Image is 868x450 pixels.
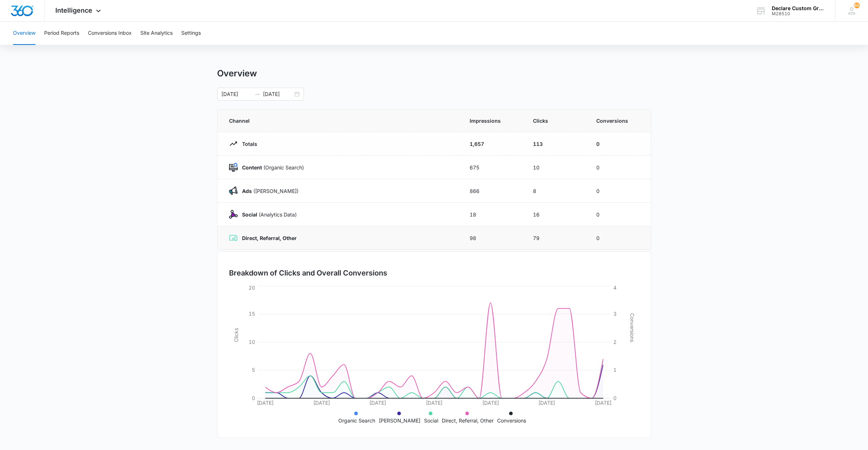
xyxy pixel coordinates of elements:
tspan: 0 [252,395,255,401]
img: Content [229,163,238,172]
tspan: [DATE] [369,400,386,406]
p: Conversions [497,417,526,424]
span: Impressions [470,117,516,125]
tspan: 5 [252,367,255,373]
p: [PERSON_NAME] [379,417,420,424]
td: 8 [524,179,588,203]
tspan: 2 [613,339,617,345]
h3: Breakdown of Clicks and Overall Conversions [229,268,387,278]
p: Social [424,417,438,424]
h1: Overview [217,68,257,79]
strong: Direct, Referral, Other [242,235,297,241]
td: 16 [524,203,588,226]
tspan: 0 [613,395,617,401]
tspan: [DATE] [538,400,555,406]
td: 0 [588,156,651,179]
td: 10 [524,156,588,179]
td: 113 [524,132,588,156]
td: 0 [588,226,651,250]
input: Start date [221,90,251,98]
p: (Analytics Data) [238,211,297,218]
span: Clicks [533,117,579,125]
span: swap-right [254,91,260,97]
p: (Organic Search) [238,164,304,171]
img: Ads [229,186,238,195]
tspan: 20 [249,285,255,291]
tspan: Conversions [629,313,635,342]
span: Conversions [596,117,639,125]
tspan: [DATE] [482,400,499,406]
tspan: 3 [613,311,617,317]
p: Organic Search [338,417,375,424]
div: account id [772,11,825,16]
button: Settings [181,22,201,45]
td: 98 [461,226,524,250]
tspan: 1 [613,367,617,373]
td: 675 [461,156,524,179]
span: Channel [229,117,452,125]
td: 0 [588,179,651,203]
span: Intelligence [55,7,92,14]
tspan: [DATE] [426,400,443,406]
p: ([PERSON_NAME]) [238,187,298,195]
td: 18 [461,203,524,226]
tspan: 4 [613,285,617,291]
div: account name [772,5,825,11]
tspan: [DATE] [313,400,330,406]
button: Conversions Inbox [88,22,132,45]
strong: Ads [242,188,252,194]
p: Direct, Referral, Other [442,417,494,424]
td: 866 [461,179,524,203]
td: 0 [588,203,651,226]
tspan: 10 [249,339,255,345]
input: End date [263,90,293,98]
td: 1,657 [461,132,524,156]
button: Site Analytics [140,22,173,45]
tspan: [DATE] [595,400,611,406]
p: Totals [238,140,257,148]
td: 0 [588,132,651,156]
img: Social [229,210,238,219]
span: to [254,91,260,97]
div: notifications count [854,3,860,8]
td: 79 [524,226,588,250]
tspan: [DATE] [257,400,274,406]
strong: Social [242,211,257,218]
span: 65 [854,3,860,8]
button: Overview [13,22,35,45]
tspan: 15 [249,311,255,317]
tspan: Clicks [233,328,239,342]
strong: Content [242,164,262,171]
button: Period Reports [44,22,79,45]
